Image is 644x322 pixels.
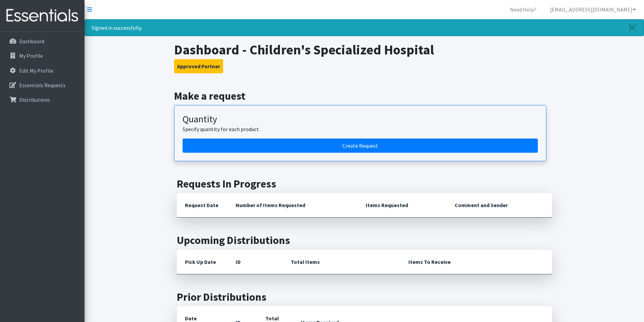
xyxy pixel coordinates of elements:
[400,250,552,274] th: Items To Receive
[19,67,53,74] p: Edit My Profile
[19,82,66,89] p: Essentials Requests
[283,250,400,274] th: Total Items
[622,20,644,36] a: Close
[174,42,554,58] h1: Dashboard - Children's Specialized Hospital
[3,93,82,106] a: Distributions
[3,64,82,77] a: Edit My Profile
[177,234,552,247] h2: Upcoming Distributions
[228,193,358,218] th: Number of Items Requested
[183,125,538,133] p: Specify quantity for each product.
[177,177,552,190] h2: Requests In Progress
[183,139,538,153] a: Create a request by quantity
[3,49,82,63] a: My Profile
[177,250,228,274] th: Pick Up Date
[183,114,538,125] h3: Quantity
[177,291,552,303] h2: Prior Distributions
[174,90,554,102] h2: Make a request
[358,193,447,218] th: Items Requested
[177,193,228,218] th: Request Date
[85,19,644,36] div: Signed in successfully.
[3,4,82,27] img: HumanEssentials
[19,96,50,103] p: Distributions
[545,3,641,16] a: [EMAIL_ADDRESS][DOMAIN_NAME]
[19,38,44,45] p: Dashboard
[174,59,223,73] button: Approved Partner
[228,250,283,274] th: ID
[447,193,552,218] th: Comment and Sender
[19,52,43,59] p: My Profile
[505,3,542,16] a: Need Help?
[3,34,82,48] a: Dashboard
[3,78,82,92] a: Essentials Requests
